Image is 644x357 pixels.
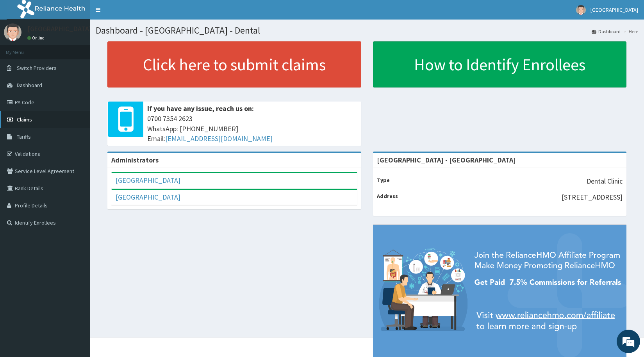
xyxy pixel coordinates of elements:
[107,41,361,87] a: Click here to submit claims
[587,176,623,186] p: Dental Clinic
[17,116,32,123] span: Claims
[377,155,516,164] strong: [GEOGRAPHIC_DATA] - [GEOGRAPHIC_DATA]
[4,23,21,41] img: User Image
[621,28,638,35] li: Here
[17,82,42,89] span: Dashboard
[576,5,586,15] img: User Image
[590,6,638,13] span: [GEOGRAPHIC_DATA]
[116,193,180,202] a: [GEOGRAPHIC_DATA]
[377,177,390,184] b: Type
[96,25,638,36] h1: Dashboard - [GEOGRAPHIC_DATA] - Dental
[111,155,159,164] b: Administrators
[147,114,357,144] span: 0700 7354 2623 WhatsApp: [PHONE_NUMBER] Email:
[165,134,273,143] a: [EMAIL_ADDRESS][DOMAIN_NAME]
[27,25,92,32] p: [GEOGRAPHIC_DATA]
[562,192,623,202] p: [STREET_ADDRESS]
[592,28,621,35] a: Dashboard
[17,133,31,140] span: Tariffs
[116,176,180,185] a: [GEOGRAPHIC_DATA]
[147,104,254,113] b: If you have any issue, reach us on:
[17,64,57,71] span: Switch Providers
[27,35,46,41] a: Online
[377,193,398,200] b: Address
[373,41,627,87] a: How to Identify Enrollees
